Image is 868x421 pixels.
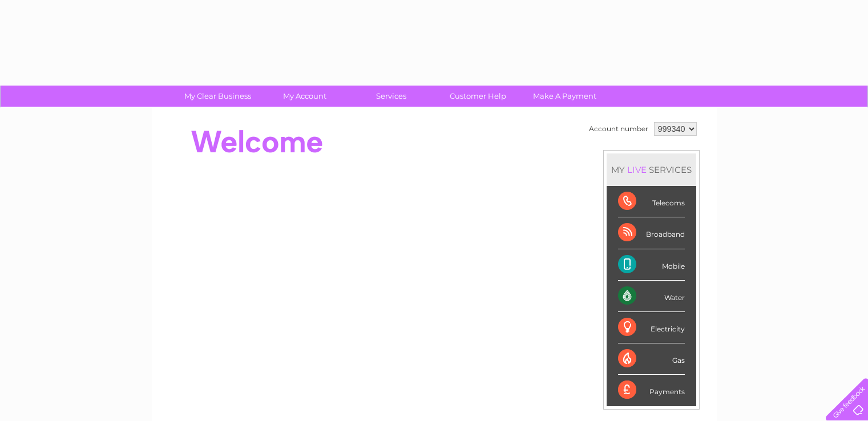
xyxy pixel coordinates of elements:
[171,86,265,107] a: My Clear Business
[625,164,649,175] div: LIVE
[618,343,685,375] div: Gas
[618,375,685,406] div: Payments
[586,119,651,139] td: Account number
[518,86,612,107] a: Make A Payment
[607,153,696,186] div: MY SERVICES
[618,249,685,281] div: Mobile
[618,312,685,343] div: Electricity
[618,217,685,249] div: Broadband
[431,86,525,107] a: Customer Help
[344,86,438,107] a: Services
[618,186,685,217] div: Telecoms
[618,281,685,312] div: Water
[257,86,352,107] a: My Account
